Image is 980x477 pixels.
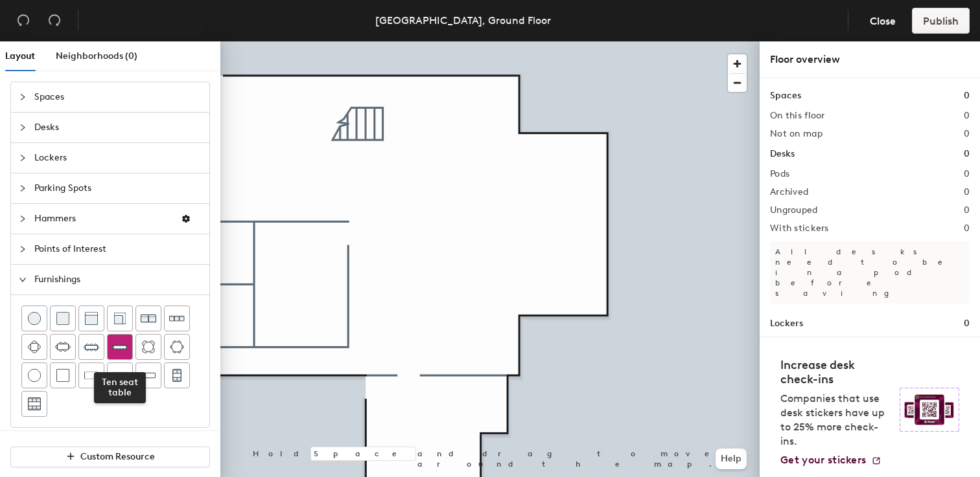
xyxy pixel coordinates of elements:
button: Custom Resource [10,447,210,467]
span: Parking Spots [34,173,202,203]
span: expanded [19,276,27,283]
button: Close [859,8,907,34]
button: Table (1x2) [78,362,104,388]
h1: 0 [964,147,970,161]
img: Couch (x2) [141,311,156,326]
img: Table (1x1) [56,369,69,382]
button: Couch (x3) [164,305,190,331]
span: collapsed [19,154,27,162]
h2: Archived [770,187,808,197]
span: collapsed [19,184,27,192]
a: Get your stickers [780,454,881,467]
img: Couch (middle) [85,312,98,325]
button: Undo (⌘ + Z) [10,8,36,34]
img: Four seat table [28,340,41,353]
h1: 0 [964,316,970,331]
button: Couch (middle) [78,305,104,331]
span: Close [870,15,896,27]
span: Hammers [34,204,170,234]
p: All desks need to be in a pod before saving [770,241,970,304]
span: Layout [5,50,35,61]
img: Couch (corner) [113,312,126,325]
span: Custom Resource [80,451,155,462]
button: Table (1x3) [107,362,133,388]
button: Eight seat table [78,334,104,360]
span: collapsed [19,93,27,101]
h2: 0 [964,223,970,234]
img: Four seat round table [142,340,155,353]
img: Four seat booth [171,369,183,382]
div: Floor overview [770,52,970,67]
button: Couch (x2) [135,305,161,331]
button: Table (1x1) [50,362,76,388]
span: Desks [34,113,202,142]
button: Table (1x4) [135,362,161,388]
h2: Not on map [770,129,822,139]
h1: Lockers [770,316,803,331]
span: Furnishings [34,265,202,294]
div: [GEOGRAPHIC_DATA], Ground Floor [375,12,551,28]
h1: 0 [964,89,970,103]
h2: Ungrouped [770,205,818,216]
span: collapsed [19,124,27,131]
span: Neighborhoods (0) [56,50,137,61]
h1: Desks [770,147,795,161]
img: Six seat round table [170,340,184,353]
button: Four seat booth [164,362,190,388]
img: Ten seat table [112,339,128,355]
h2: 0 [964,205,970,216]
p: Companies that use desk stickers have up to 25% more check-ins. [780,392,892,449]
h2: 0 [964,187,970,197]
button: Four seat table [21,334,47,360]
button: Four seat round table [135,334,161,360]
img: Six seat booth [28,397,41,410]
img: Table (1x2) [84,369,99,382]
button: Publish [912,8,970,34]
img: Sticker logo [900,388,959,432]
img: Six seat table [55,340,71,353]
button: Six seat round table [164,334,190,360]
span: collapsed [19,215,27,223]
img: Eight seat table [84,339,99,355]
span: Points of Interest [34,234,202,264]
img: Stool [28,312,41,325]
button: Cushion [50,305,76,331]
img: Table (1x4) [141,369,156,382]
img: Table (round) [28,369,41,382]
button: Redo (⌘ + ⇧ + Z) [41,8,67,34]
h2: 0 [964,169,970,179]
h2: 0 [964,111,970,121]
span: Get your stickers [780,454,866,466]
span: collapsed [19,245,27,253]
button: Six seat booth [21,391,47,417]
button: Stool [21,305,47,331]
h2: On this floor [770,111,825,121]
h1: Spaces [770,89,801,103]
img: Couch (x3) [169,311,185,326]
button: Ten seat tableTen seat table [107,334,133,360]
button: Couch (corner) [107,305,133,331]
h2: 0 [964,129,970,139]
span: Lockers [34,143,202,173]
button: Table (round) [21,362,47,388]
button: Six seat table [50,334,76,360]
img: Cushion [56,312,69,325]
span: Spaces [34,82,202,112]
button: Help [716,449,747,469]
h2: With stickers [770,223,829,234]
img: Table (1x3) [113,369,127,382]
h2: Pods [770,169,789,179]
h4: Increase desk check-ins [780,358,892,386]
